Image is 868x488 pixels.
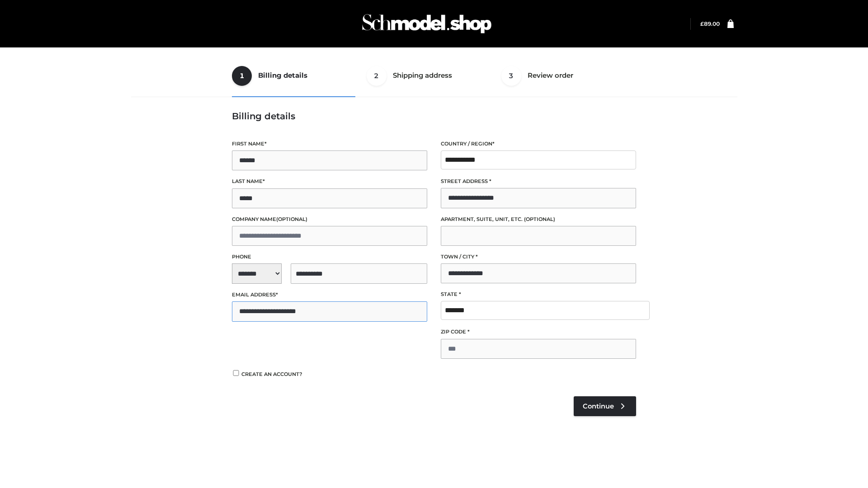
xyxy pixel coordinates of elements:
label: Company name [232,215,427,224]
label: Last name [232,177,427,186]
label: Town / City [441,253,636,261]
span: (optional) [276,216,307,222]
label: Email address [232,291,427,299]
bdi: 89.00 [700,20,720,27]
label: ZIP Code [441,328,636,336]
a: Continue [574,396,636,416]
label: Country / Region [441,140,636,148]
img: Schmodel Admin 964 [359,6,495,42]
input: Create an account? [232,370,240,376]
span: Continue [583,402,614,410]
label: Apartment, suite, unit, etc. [441,215,636,224]
span: Create an account? [241,371,302,377]
span: (optional) [524,216,555,222]
h3: Billing details [232,111,636,122]
label: First name [232,140,427,148]
label: State [441,290,636,299]
label: Phone [232,253,427,261]
a: £89.00 [700,20,720,27]
label: Street address [441,177,636,186]
span: £ [700,20,704,27]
